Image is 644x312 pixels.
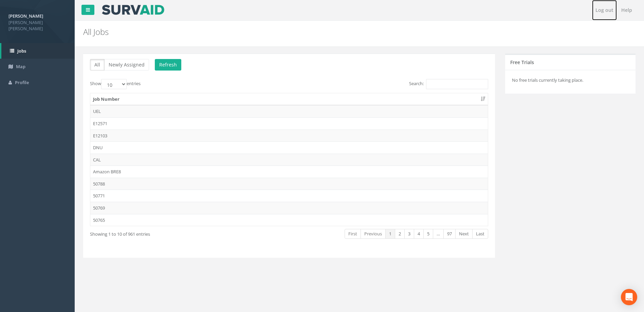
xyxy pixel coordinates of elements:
a: [PERSON_NAME] [PERSON_NAME] [PERSON_NAME] [8,11,66,32]
th: Job Number: activate to sort column ascending [90,93,488,105]
h2: All Jobs [83,27,542,36]
a: Next [455,229,473,239]
td: UEL [90,105,488,117]
a: 97 [443,229,456,239]
span: Profile [15,79,29,85]
a: 3 [404,229,414,239]
div: Showing 1 to 10 of 961 entries [90,228,250,237]
a: Last [472,229,488,239]
a: … [433,229,444,239]
a: Jobs [1,43,75,59]
select: Showentries [101,79,127,89]
h5: Free Trials [510,60,534,65]
div: Open Intercom Messenger [621,289,637,305]
td: CAL [90,154,488,166]
button: Newly Assigned [104,59,149,71]
button: All [90,59,105,71]
a: 2 [395,229,405,239]
td: 50771 [90,190,488,202]
span: [PERSON_NAME] [PERSON_NAME] [8,19,66,32]
span: Map [16,63,25,70]
input: Search: [426,79,488,89]
label: Search: [409,79,488,89]
a: Previous [361,229,386,239]
td: 50765 [90,214,488,226]
a: 1 [385,229,395,239]
td: DNU [90,141,488,154]
td: 50769 [90,202,488,214]
a: First [345,229,361,239]
td: 50788 [90,178,488,190]
span: Jobs [17,48,26,54]
strong: [PERSON_NAME] [8,13,43,19]
p: No free trials currently taking place. [512,77,629,83]
a: 5 [423,229,433,239]
td: Amazon BRE8 [90,165,488,178]
button: Refresh [155,59,181,71]
a: 4 [414,229,424,239]
label: Show entries [90,79,141,89]
td: E12103 [90,130,488,142]
td: E12571 [90,117,488,130]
